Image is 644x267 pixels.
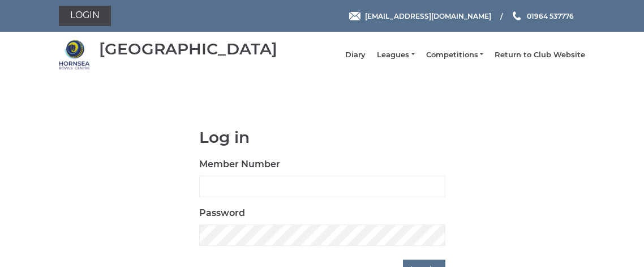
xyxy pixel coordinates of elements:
[527,11,574,20] span: 01964 537776
[99,40,277,58] div: [GEOGRAPHIC_DATA]
[199,206,245,220] label: Password
[199,158,280,171] label: Member Number
[349,12,360,20] img: Email
[426,50,483,60] a: Competitions
[59,39,90,70] img: Hornsea Bowls Centre
[495,50,585,60] a: Return to Club Website
[349,11,491,22] a: Email [EMAIL_ADDRESS][DOMAIN_NAME]
[59,6,111,26] a: Login
[511,11,574,22] a: Phone us 01964 537776
[199,129,445,146] h1: Log in
[377,50,414,60] a: Leagues
[513,11,521,20] img: Phone us
[365,11,491,20] span: [EMAIL_ADDRESS][DOMAIN_NAME]
[345,50,366,60] a: Diary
